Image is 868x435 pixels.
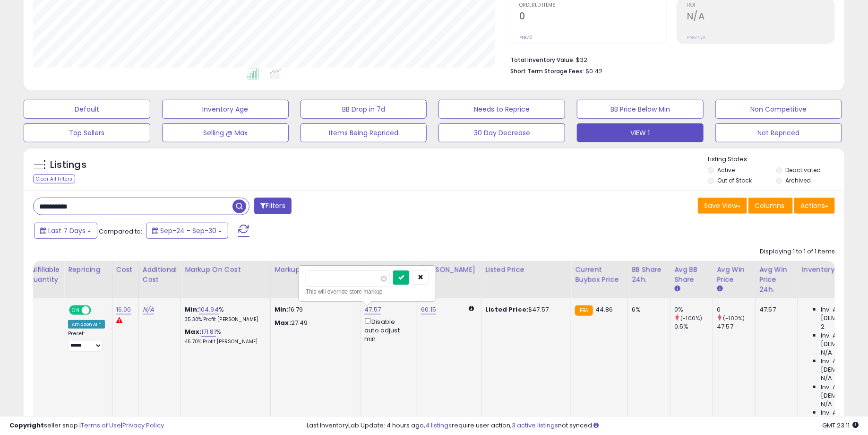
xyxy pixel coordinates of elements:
[122,421,164,430] a: Privacy Policy
[275,265,356,275] div: Markup Amount
[485,305,528,314] b: Listed Price:
[821,348,832,357] span: N/A
[698,198,747,214] button: Save View
[755,201,784,210] span: Columns
[143,305,154,314] a: N/A
[717,265,751,285] div: Avg Win Price
[822,421,859,430] span: 2025-10-8 23:11 GMT
[794,198,835,214] button: Actions
[717,305,755,314] div: 0
[70,306,82,314] span: ON
[306,287,429,296] div: This will override store markup
[577,123,704,142] button: VIEW 1
[201,327,216,337] a: 171.81
[438,100,565,119] button: Needs to Reprice
[723,314,745,322] small: (-100%)
[116,265,135,275] div: Cost
[185,265,266,275] div: Markup on Cost
[760,247,835,256] div: Displaying 1 to 1 of 1 items
[585,67,602,76] span: $0.42
[674,285,680,293] small: Avg BB Share.
[275,319,353,327] p: 27.49
[821,374,832,383] span: N/A
[301,100,427,119] button: BB Drop in 7d
[717,166,735,174] label: Active
[24,123,150,142] button: Top Sellers
[715,100,842,119] button: Non Competitive
[821,322,825,331] span: 2
[575,265,624,285] div: Current Buybox Price
[162,100,289,119] button: Inventory Age
[275,305,289,314] strong: Min:
[717,322,755,331] div: 47.57
[786,176,811,184] label: Archived
[364,265,413,275] div: Min Price
[632,305,663,314] div: 6%
[185,305,263,323] div: %
[438,123,565,142] button: 30 Day Decrease
[687,3,834,8] span: ROI
[519,35,533,40] small: Prev: 0
[632,265,666,285] div: BB Share 24h.
[254,198,291,214] button: Filters
[275,305,353,314] p: 16.79
[162,123,289,142] button: Selling @ Max
[510,53,828,65] li: $32
[519,3,667,8] span: Ordered Items
[24,100,150,119] button: Default
[510,67,584,75] b: Short Term Storage Fees:
[759,305,791,314] div: 47.57
[717,285,722,293] small: Avg Win Price.
[595,305,613,314] span: 44.86
[575,305,593,316] small: FBA
[181,261,271,298] th: The percentage added to the cost of goods (COGS) that forms the calculator for Min & Max prices.
[674,322,713,331] div: 0.5%
[116,305,131,314] a: 16.00
[146,223,228,239] button: Sep-24 - Sep-30
[27,265,60,285] div: Fulfillable Quantity
[99,227,142,236] span: Compared to:
[68,265,108,275] div: Repricing
[674,305,713,314] div: 0%
[185,316,263,323] p: 35.30% Profit [PERSON_NAME]
[687,11,834,24] h2: N/A
[674,265,709,285] div: Avg BB Share
[485,265,567,275] div: Listed Price
[821,400,832,409] span: N/A
[185,327,201,336] b: Max:
[185,305,199,314] b: Min:
[185,328,263,345] div: %
[519,11,667,24] h2: 0
[759,265,794,295] div: Avg Win Price 24h.
[48,226,86,235] span: Last 7 Days
[68,320,105,329] div: Amazon AI *
[687,35,705,40] small: Prev: N/A
[421,265,477,275] div: [PERSON_NAME]
[786,166,821,174] label: Deactivated
[681,314,703,322] small: (-100%)
[364,305,381,314] a: 47.57
[275,318,291,327] strong: Max:
[27,305,57,314] div: 2
[485,305,564,314] div: $47.57
[199,305,219,314] a: 104.94
[715,123,842,142] button: Not Repriced
[9,421,44,430] strong: Copyright
[708,155,844,164] p: Listing States:
[34,223,97,239] button: Last 7 Days
[364,316,410,343] div: Disable auto adjust min
[717,176,752,184] label: Out of Stock
[510,56,575,64] b: Total Inventory Value:
[307,421,859,430] div: Last InventoryLab Update: 4 hours ago, require user action, not synced.
[81,421,121,430] a: Terms of Use
[9,421,164,430] div: seller snap | |
[301,123,427,142] button: Items Being Repriced
[577,100,704,119] button: BB Price Below Min
[33,174,75,183] div: Clear All Filters
[421,305,436,314] a: 60.15
[160,226,216,235] span: Sep-24 - Sep-30
[425,421,452,430] a: 4 listings
[748,198,793,214] button: Columns
[68,331,105,352] div: Preset:
[512,421,558,430] a: 3 active listings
